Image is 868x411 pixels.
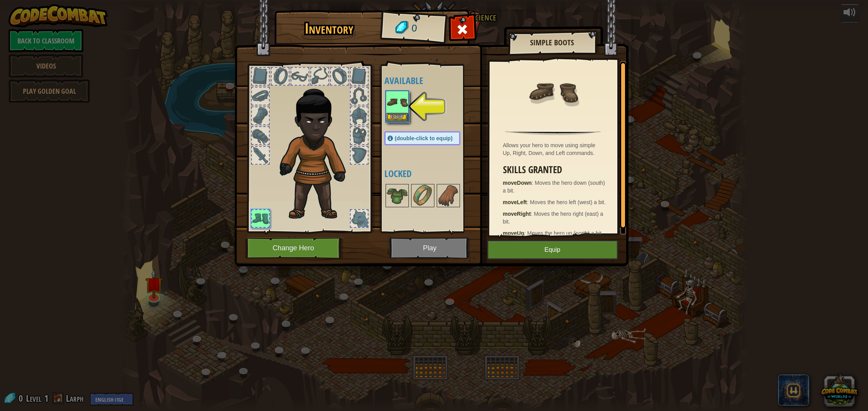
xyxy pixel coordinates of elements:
[527,230,603,236] span: Moves the hero up (north) a bit.
[487,240,618,260] button: Equip
[384,169,476,179] h4: Locked
[524,230,527,236] span: :
[245,237,344,259] button: Change Hero
[412,185,434,206] img: portrait.png
[386,185,408,206] img: portrait.png
[503,165,607,175] h3: Skills Granted
[503,141,607,157] div: Allows your hero to move using simple Up, Right, Down, and Left commands.
[386,113,408,121] button: Equip
[503,211,603,225] span: Moves the hero right (east) a bit.
[503,199,527,205] strong: moveLeft
[530,199,606,205] span: Moves the hero left (west) a bit.
[532,180,535,186] span: :
[384,76,476,86] h4: Available
[527,199,530,205] span: :
[503,230,524,236] strong: moveUp
[386,91,408,113] img: portrait.png
[505,131,601,135] img: hr.png
[531,211,534,217] span: :
[516,38,589,47] h2: Simple Boots
[528,67,578,117] img: portrait.png
[276,79,360,222] img: champion_hair.png
[280,21,379,37] h1: Inventory
[411,21,417,36] span: 0
[503,211,531,217] strong: moveRight
[437,185,459,206] img: portrait.png
[503,180,605,194] span: Moves the hero down (south) a bit.
[503,180,532,186] strong: moveDown
[395,135,453,141] span: (double-click to equip)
